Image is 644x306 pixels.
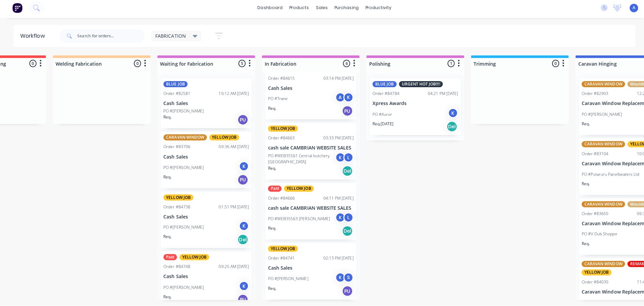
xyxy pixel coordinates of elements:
div: YELLOW JOBOrder #8474102:13 PM [DATE]Cash SalesPO #[PERSON_NAME]KSReq.PU [263,243,354,300]
div: Del [236,235,247,245]
p: Xpress Awards [370,102,455,108]
div: URGENT HOT JOB!!!! [396,83,440,89]
p: PO #[PERSON_NAME] [162,284,202,291]
div: K [237,162,247,172]
div: Del [340,167,350,177]
div: Order #82903 [577,92,604,98]
p: Req. [162,234,170,240]
p: PO #[PERSON_NAME] [266,276,306,282]
div: PU [340,107,350,118]
div: PU [340,286,350,297]
p: Req. [162,115,170,122]
p: PO #WEB35563 [PERSON_NAME] [266,216,328,223]
div: 03:33 PM [DATE] [321,136,351,142]
span: A [628,7,631,13]
div: YELLOW JOBOrder #8466303:33 PM [DATE]cash sale CAMBRIAN WEBSITE SALESPO #WEB35561 Central butcher... [263,124,354,180]
p: PO #[PERSON_NAME] [577,113,617,119]
p: Cash Sales [266,266,351,271]
div: products [284,5,310,15]
div: 03:14 PM [DATE] [321,77,351,83]
p: Req. [162,175,170,181]
p: Req. [577,241,585,247]
div: Order #83104 [577,152,604,158]
div: 10:12 AM [DATE] [217,92,247,98]
div: BLUE JOB [370,83,394,89]
div: CARAVAN WINDOW [162,136,205,142]
div: Order #83650 [577,211,604,217]
div: CARAVAN WINDOWYELLOW JOBOrder #8379609:36 AM [DATE]Cash SalesPO #[PERSON_NAME]KReq.PU [160,133,250,189]
div: Order #82581 [162,92,189,98]
div: Order #84784 [370,92,396,98]
div: 02:13 PM [DATE] [321,256,351,262]
div: Paid [162,254,176,261]
div: Workflow [20,34,48,42]
div: 04:11 PM [DATE] [321,196,351,202]
div: BLUE JOB [162,83,186,89]
div: K [341,94,351,104]
div: Order #83796 [162,145,189,151]
p: PO #V-Dub Shoppe [577,232,613,238]
span: FABRICATION [154,34,185,41]
div: 04:21 PM [DATE] [425,92,455,98]
div: A [333,94,343,104]
p: PO #WEB35561 Central butchery [GEOGRAPHIC_DATA] [266,154,333,166]
div: CARAVAN WINDOW [577,261,620,267]
p: Req. [577,182,585,188]
p: Req. [162,294,170,300]
p: Req. [266,285,274,292]
div: K [237,222,247,232]
div: L [341,154,351,164]
div: K [333,154,343,164]
div: CARAVAN WINDOW [577,83,620,89]
div: BLUE JOBOrder #8258110:12 AM [DATE]Cash SalesPO #[PERSON_NAME]Req.PU [160,80,250,130]
div: Order #84738 [162,205,189,211]
input: Search for orders... [77,31,143,45]
div: Order #84741 [266,256,293,262]
p: Req. [266,226,274,232]
div: Order #8461503:14 PM [DATE]Cash SalesPO #TraneAKReq.PU [263,65,354,121]
div: 01:51 PM [DATE] [217,205,247,211]
p: Req. [266,107,274,113]
p: PO #Auror [370,113,389,119]
div: K [333,213,343,223]
p: Cash Sales [162,155,247,161]
p: Req. [266,166,274,172]
div: Order #84663 [266,136,293,142]
p: cash sale CAMBRIAN WEBSITE SALES [266,146,351,152]
p: Req. [DATE] [370,122,391,128]
p: cash sale CAMBRIAN WEBSITE SALES [266,206,351,212]
div: K [333,273,343,283]
p: Cash Sales [162,102,247,108]
p: Cash Sales [266,87,351,93]
p: Cash Sales [162,215,247,220]
a: dashboard [252,5,284,15]
div: CARAVAN WINDOW [577,142,620,148]
div: YELLOW JOB [266,246,296,252]
div: YELLOW JOB [178,254,208,261]
div: YELLOW JOBOrder #8473801:51 PM [DATE]Cash SalesPO #[PERSON_NAME]KReq.Del [160,193,250,249]
div: Order #84615 [266,77,293,83]
div: PU [236,116,247,127]
div: L [341,213,351,223]
div: YELLOW JOB [162,195,192,201]
div: YELLOW JOB [577,270,607,276]
p: PO #[PERSON_NAME] [162,109,202,115]
p: PO #Putaruru Panelbeaters Ltd [577,172,635,178]
img: Factory [12,5,22,15]
div: YELLOW JOB [208,136,237,142]
div: productivity [359,5,392,15]
div: Order #84030 [577,279,604,285]
p: PO #[PERSON_NAME] [162,225,202,231]
div: sales [310,5,329,15]
p: Cash Sales [162,274,247,280]
div: CARAVAN WINDOW [577,202,620,208]
div: purchasing [329,5,359,15]
div: PU [236,294,247,305]
div: K [237,281,247,291]
p: Req. [577,122,585,128]
p: PO #[PERSON_NAME] [162,166,202,172]
div: YELLOW JOB [282,186,312,193]
div: Paid [266,186,280,193]
div: 09:25 AM [DATE] [217,264,247,270]
div: Order #84748 [162,264,189,270]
